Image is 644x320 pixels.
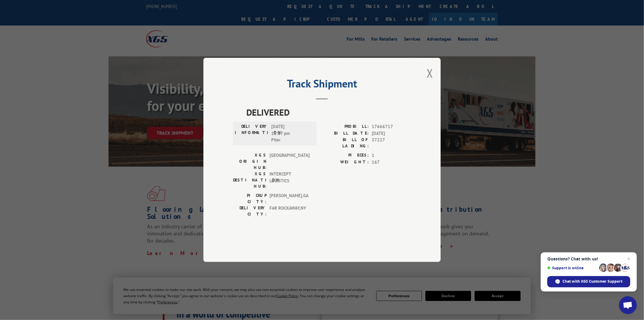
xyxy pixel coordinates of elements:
span: 37227 [372,137,411,149]
span: Questions? Chat with us! [547,257,630,261]
span: Chat with XGS Customer Support [563,279,623,284]
label: DELIVERY INFORMATION: [235,124,268,144]
button: Close modal [427,65,433,81]
label: WEIGHT: [322,159,369,166]
label: BILL OF LADING: [322,137,369,149]
label: XGS DESTINATION HUB: [233,171,267,190]
div: Open chat [619,296,637,314]
span: 1 [372,152,411,159]
span: Close chat [625,255,632,262]
label: PROBILL: [322,124,369,130]
span: [GEOGRAPHIC_DATA] [270,152,310,171]
label: PIECES: [322,152,369,159]
label: XGS ORIGIN HUB: [233,152,267,171]
span: 17666717 [372,124,411,130]
span: DELIVERED [246,106,411,119]
span: [DATE] 12:17 pm Piter [271,124,311,144]
span: [PERSON_NAME] , GA [270,193,310,205]
span: [DATE] [372,130,411,137]
label: DELIVERY CITY: [233,205,267,218]
span: 167 [372,159,411,166]
h2: Track Shipment [233,79,411,91]
span: INTERCEPT LOGISTICS [270,171,310,190]
label: BILL DATE: [322,130,369,137]
div: Chat with XGS Customer Support [547,276,630,287]
label: PICKUP CITY: [233,193,267,205]
span: Support is online [547,266,597,270]
span: FAR ROCKAWAY , NY [270,205,310,218]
